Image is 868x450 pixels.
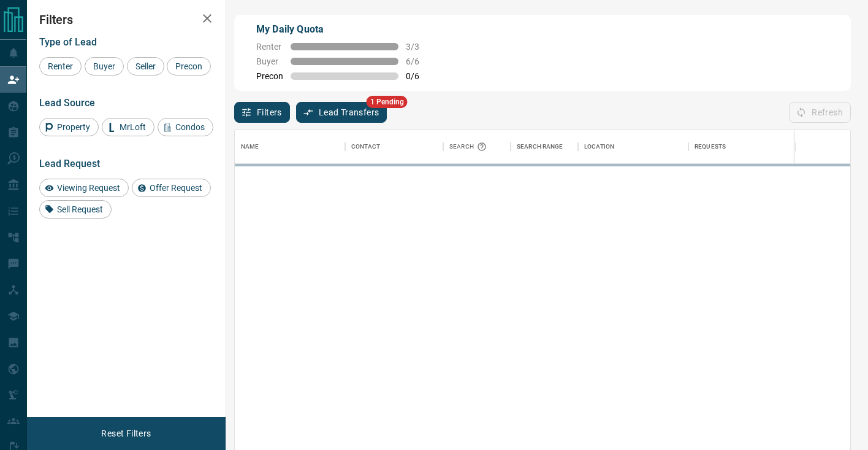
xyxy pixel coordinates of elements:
[367,96,408,108] span: 1 Pending
[39,118,99,136] div: Property
[44,61,77,71] span: Renter
[296,102,387,123] button: Lead Transfers
[93,423,159,444] button: Reset Filters
[695,130,726,164] div: Requests
[102,118,154,136] div: MrLoft
[39,36,97,48] span: Type of Lead
[449,130,490,164] div: Search
[584,130,614,164] div: Location
[235,130,345,164] div: Name
[158,118,213,136] div: Condos
[578,130,688,164] div: Location
[167,57,211,76] div: Precon
[53,122,94,132] span: Property
[256,22,433,37] p: My Daily Quota
[256,42,283,52] span: Renter
[406,71,433,81] span: 0 / 6
[89,61,120,71] span: Buyer
[131,61,160,71] span: Seller
[256,71,283,81] span: Precon
[256,56,283,66] span: Buyer
[132,179,211,197] div: Offer Request
[115,122,150,132] span: MrLoft
[127,57,164,76] div: Seller
[53,183,124,193] span: Viewing Request
[145,183,207,193] span: Offer Request
[39,158,100,169] span: Lead Request
[517,130,563,164] div: Search Range
[39,57,82,76] div: Renter
[406,56,433,66] span: 6 / 6
[39,200,112,219] div: Sell Request
[39,12,213,27] h2: Filters
[688,130,799,164] div: Requests
[345,130,443,164] div: Contact
[234,102,290,123] button: Filters
[171,122,209,132] span: Condos
[511,130,578,164] div: Search Range
[171,61,207,71] span: Precon
[351,130,380,164] div: Contact
[85,57,124,76] div: Buyer
[241,130,259,164] div: Name
[39,179,129,197] div: Viewing Request
[53,204,107,214] span: Sell Request
[39,97,95,109] span: Lead Source
[406,42,433,52] span: 3 / 3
